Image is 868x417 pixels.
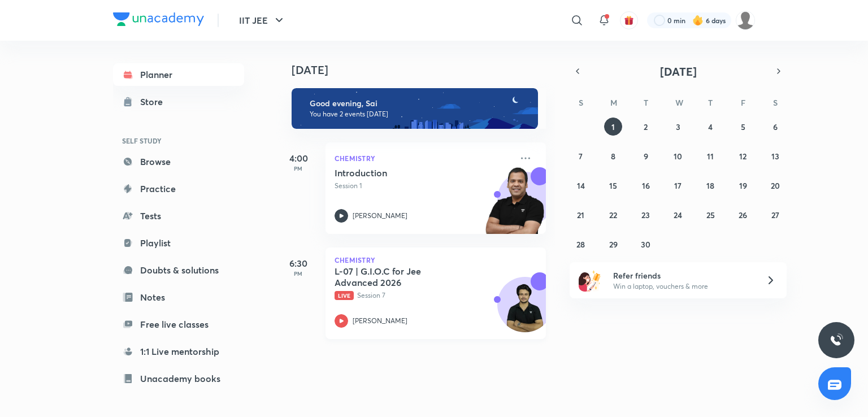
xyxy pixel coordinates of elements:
a: Browse [113,150,244,173]
abbr: Thursday [708,97,713,108]
button: September 22, 2025 [604,206,622,224]
button: September 12, 2025 [734,147,752,165]
button: September 16, 2025 [637,176,655,194]
p: Win a laptop, vouchers & more [613,281,752,292]
button: September 11, 2025 [701,147,719,165]
a: Notes [113,286,244,309]
button: September 14, 2025 [572,176,590,194]
p: You have 2 events [DATE] [310,110,528,119]
a: Company Logo [113,12,204,29]
h5: L-07 | G.I.O.C for Jee Advanced 2026 [335,266,475,288]
button: September 24, 2025 [669,206,687,224]
abbr: September 3, 2025 [676,121,680,132]
button: IIT JEE [232,9,293,32]
img: streak [692,15,704,26]
button: September 21, 2025 [572,206,590,224]
p: [PERSON_NAME] [353,316,407,326]
abbr: September 25, 2025 [706,210,715,220]
button: September 29, 2025 [604,235,622,253]
a: Planner [113,63,244,86]
button: September 19, 2025 [734,176,752,194]
a: 1:1 Live mentorship [113,340,244,363]
h5: 6:30 [276,257,321,270]
abbr: September 2, 2025 [644,121,648,132]
p: Chemistry [335,151,512,165]
h6: Good evening, Sai [310,98,528,108]
abbr: September 26, 2025 [739,210,747,220]
a: Free live classes [113,313,244,336]
button: September 20, 2025 [766,176,784,194]
button: September 4, 2025 [701,118,719,136]
abbr: September 21, 2025 [577,210,584,220]
abbr: Monday [610,97,617,108]
abbr: September 9, 2025 [644,151,648,162]
a: Tests [113,205,244,227]
p: PM [276,270,321,277]
abbr: September 12, 2025 [739,151,747,162]
button: avatar [620,11,638,29]
button: September 26, 2025 [734,206,752,224]
p: Session 1 [335,181,512,191]
abbr: September 14, 2025 [577,180,585,191]
button: September 15, 2025 [604,176,622,194]
button: September 9, 2025 [637,147,655,165]
a: Doubts & solutions [113,259,244,281]
h6: Refer friends [613,270,752,281]
abbr: September 28, 2025 [576,239,585,250]
abbr: September 1, 2025 [611,121,615,132]
button: September 6, 2025 [766,118,784,136]
button: September 5, 2025 [734,118,752,136]
button: September 25, 2025 [701,206,719,224]
abbr: Friday [741,97,745,108]
abbr: September 15, 2025 [609,180,617,191]
abbr: September 29, 2025 [609,239,618,250]
p: PM [276,165,321,172]
img: Avatar [498,283,552,337]
abbr: September 23, 2025 [641,210,650,220]
p: Session 7 [335,290,512,301]
img: avatar [624,15,634,25]
abbr: September 17, 2025 [674,180,682,191]
img: Sai Rakshith [736,11,755,30]
button: September 7, 2025 [572,147,590,165]
span: Live [335,291,354,300]
abbr: September 8, 2025 [611,151,615,162]
abbr: Saturday [773,97,778,108]
a: Unacademy books [113,367,244,390]
button: September 28, 2025 [572,235,590,253]
h5: Introduction [335,167,475,179]
button: September 10, 2025 [669,147,687,165]
abbr: September 20, 2025 [771,180,780,191]
p: Chemistry [335,257,537,263]
a: Practice [113,177,244,200]
abbr: September 10, 2025 [674,151,682,162]
a: Store [113,90,244,113]
h5: 4:00 [276,151,321,165]
button: September 1, 2025 [604,118,622,136]
abbr: September 6, 2025 [773,121,778,132]
abbr: September 19, 2025 [739,180,747,191]
abbr: September 27, 2025 [771,210,779,220]
button: September 17, 2025 [669,176,687,194]
abbr: Tuesday [644,97,648,108]
img: referral [579,269,601,292]
button: [DATE] [585,63,771,79]
h6: SELF STUDY [113,131,244,150]
abbr: September 7, 2025 [579,151,583,162]
img: evening [292,88,538,129]
h4: [DATE] [292,63,557,77]
img: ttu [830,333,843,347]
abbr: Wednesday [675,97,683,108]
abbr: September 5, 2025 [741,121,745,132]
button: September 3, 2025 [669,118,687,136]
img: unacademy [484,167,546,245]
span: [DATE] [660,64,697,79]
button: September 23, 2025 [637,206,655,224]
abbr: September 11, 2025 [707,151,714,162]
abbr: September 16, 2025 [642,180,650,191]
p: [PERSON_NAME] [353,211,407,221]
abbr: September 13, 2025 [771,151,779,162]
img: Company Logo [113,12,204,26]
abbr: September 24, 2025 [674,210,682,220]
a: Playlist [113,232,244,254]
